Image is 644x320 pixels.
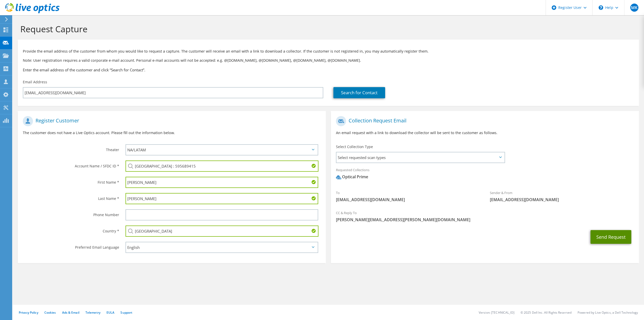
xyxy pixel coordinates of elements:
[106,310,114,315] a: EULA
[336,144,373,149] label: Select Collection Type
[599,5,603,10] svg: \n
[23,242,119,250] label: Preferred Email Language
[336,116,631,126] h1: Collection Request Email
[23,49,634,54] p: Provide the email address of the customer from whom you would like to request a capture. The cust...
[336,174,368,180] div: Optical Prime
[120,310,132,315] a: Support
[23,67,634,73] h3: Enter the email address of the customer and click “Search for Contact”.
[23,209,119,217] label: Phone Number
[336,217,634,222] span: [PERSON_NAME][EMAIL_ADDRESS][PERSON_NAME][DOMAIN_NAME]
[591,230,631,244] button: Send Request
[23,116,318,126] h1: Register Customer
[331,207,639,225] div: CC & Reply To
[336,130,634,136] p: An email request with a link to download the collector will be sent to the customer as follows.
[23,161,119,169] label: Account Name / SFDC ID *
[485,187,639,205] div: Sender & From
[23,226,119,234] label: Country *
[62,310,79,315] a: Ads & Email
[23,193,119,201] label: Last Name *
[44,310,56,315] a: Cookies
[490,197,634,202] span: [EMAIL_ADDRESS][DOMAIN_NAME]
[331,165,639,185] div: Requested Collections
[20,24,634,34] h1: Request Capture
[336,197,480,202] span: [EMAIL_ADDRESS][DOMAIN_NAME]
[23,79,47,85] label: Email Address
[578,310,638,315] li: Powered by Live Optics, a Dell Technology
[630,4,638,12] span: MK
[331,187,485,205] div: To
[479,310,514,315] li: Version: [TECHNICAL_ID]
[85,310,100,315] a: Telemetry
[23,177,119,185] label: First Name *
[23,144,119,152] label: Theater
[23,58,634,63] p: Note: User registration requires a valid corporate e-mail account. Personal e-mail accounts will ...
[19,310,38,315] a: Privacy Policy
[336,152,504,163] span: Select requested scan types
[333,87,385,98] a: Search for Contact
[521,310,571,315] li: © 2025 Dell Inc. All Rights Reserved
[23,130,321,136] p: The customer does not have a Live Optics account. Please fill out the information below.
